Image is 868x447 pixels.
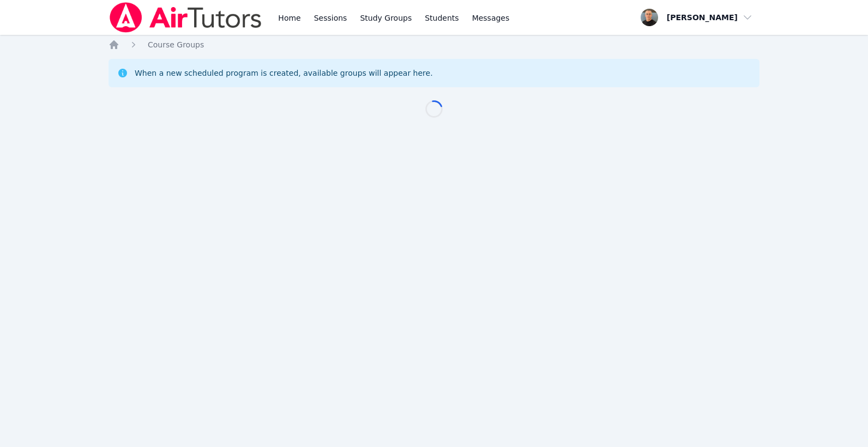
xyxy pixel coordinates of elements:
div: When a new scheduled program is created, available groups will appear here. [135,68,433,78]
img: Air Tutors [108,2,263,33]
span: Course Groups [148,40,204,49]
nav: Breadcrumb [108,39,759,50]
span: Messages [472,13,510,23]
a: Course Groups [148,39,204,50]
